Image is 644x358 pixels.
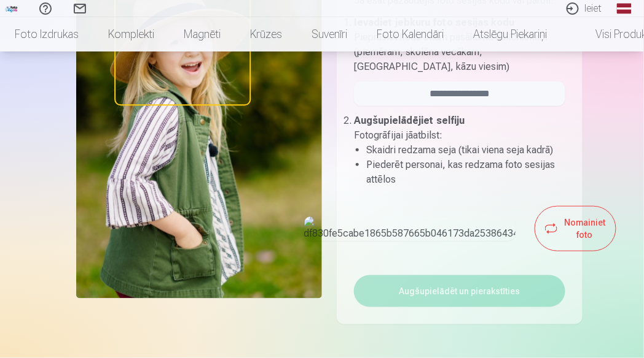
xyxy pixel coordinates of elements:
p: Pieprasiet kodu citam pasākuma dalībniekam (piemēram, skolēna vecākam, [GEOGRAPHIC_DATA], kāzu vi... [354,30,565,74]
img: /fa1 [5,5,18,12]
li: Skaidri redzama seja (tikai viena seja kadrā) [366,143,565,158]
a: Suvenīri [297,17,362,51]
a: Foto kalendāri [362,17,458,51]
p: Fotogrāfijai jāatbilst : [354,128,565,143]
li: Piederēt personai, kas redzama foto sesijas attēlos [366,158,565,187]
a: Krūzes [235,17,297,51]
a: Magnēti [169,17,235,51]
button: Augšupielādēt un pierakstīties [354,275,565,307]
a: Komplekti [93,17,169,51]
b: Augšupielādējiet selfiju [354,115,465,126]
a: Atslēgu piekariņi [458,17,562,51]
img: df830fe5cabe1865b587665b046173da2538643419b525463c2f38b63063f848x.jpg [304,216,516,241]
button: Nomainiet foto [535,207,616,251]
